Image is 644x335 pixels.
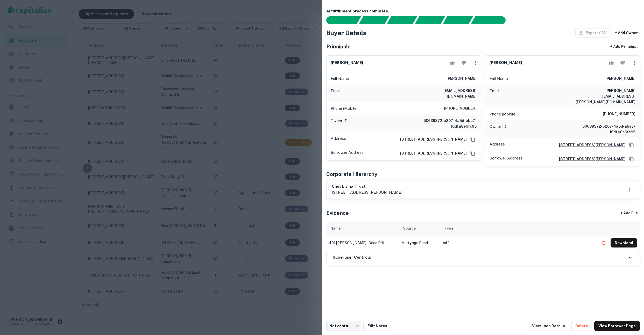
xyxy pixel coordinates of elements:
[320,16,359,24] div: Sending borrower request to AI...
[444,225,453,231] div: Type
[326,221,640,250] div: scrollable content
[330,225,341,231] div: Name
[594,321,640,331] a: View Borrower Page
[444,105,477,112] h6: [PHONE_NUMBER]
[608,42,640,51] button: + Add Principal
[571,321,592,331] button: Delete
[414,88,477,99] h6: [EMAIL_ADDRESS][DOMAIN_NAME]
[326,43,351,50] h5: Principals
[440,236,597,250] td: pdf
[331,76,349,82] p: Full Name
[326,28,366,38] h4: Buyer Details
[490,155,522,163] p: Borrower Address
[414,118,477,129] h6: 50639372-b207-4a5d-aba7-10dfa8e6fc95
[628,141,635,149] button: Copy Address
[399,236,440,250] td: Mortgage Deed
[613,28,640,38] button: + Add Owner
[469,135,477,143] button: Copy Address
[326,8,640,14] h6: AI fulfillment process complete.
[333,254,371,260] h6: Superuser Controls
[331,118,348,129] p: Owner ID
[443,16,473,24] div: Principals found, still searching for contact information. This may take time...
[359,16,389,24] div: Your request is received and processing...
[573,88,635,105] h6: [PERSON_NAME][EMAIL_ADDRESS][PERSON_NAME][DOMAIN_NAME]
[399,221,440,236] th: Source
[403,225,416,231] div: Source
[326,236,399,250] td: 401 [PERSON_NAME] - deed.pdf
[332,184,402,190] h6: choy living trust
[326,209,349,217] h5: Evidence
[490,141,505,149] p: Address
[326,321,361,331] div: Not contacted
[490,88,499,105] p: Email
[611,238,637,247] button: Download
[603,111,635,117] h6: [PHONE_NUMBER]
[605,76,635,82] h6: [PERSON_NAME]
[599,239,608,247] button: Delete file
[363,321,391,331] button: Edit Notes
[490,111,516,117] p: Phone (Mobile)
[618,294,644,318] iframe: Chat Widget
[331,149,364,157] p: Borrower Address
[471,16,512,24] div: AI fulfillment process complete.
[396,150,467,156] a: [STREET_ADDRESS][PERSON_NAME]
[331,135,346,143] p: Address
[332,189,402,195] p: [STREET_ADDRESS][PERSON_NAME]
[573,123,635,135] h6: 50639372-b207-4a5d-aba7-10dfa8e6fc95
[555,156,626,162] a: [STREET_ADDRESS][PERSON_NAME]
[331,105,358,112] p: Phone (Mobile)
[618,58,627,68] button: Reject
[490,76,508,82] p: Full Name
[326,221,399,236] th: Name
[459,58,468,68] button: Reject
[387,16,417,24] div: Documents found, AI parsing details...
[396,136,467,142] a: [STREET_ADDRESS][PERSON_NAME]
[415,16,445,24] div: Principals found, AI now looking for contact information...
[528,321,569,331] a: View Loan Details
[628,155,635,163] button: Copy Address
[447,76,477,82] h6: [PERSON_NAME]
[331,88,341,99] p: Email
[490,60,522,66] h6: [PERSON_NAME]
[607,58,616,68] button: Accept
[490,123,506,135] p: Owner ID
[331,60,363,66] h6: [PERSON_NAME]
[448,58,457,68] button: Accept
[469,149,477,157] button: Copy Address
[440,221,597,236] th: Type
[326,170,377,178] h5: Corporate Hierarchy
[555,142,626,148] a: [STREET_ADDRESS][PERSON_NAME]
